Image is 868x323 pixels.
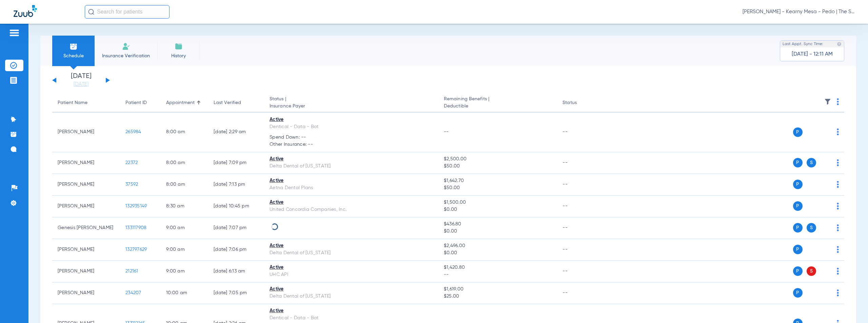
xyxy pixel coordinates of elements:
[264,94,438,113] th: Status |
[793,127,803,137] span: P
[837,42,842,46] img: last sync help info
[837,128,839,135] img: group-dot-blue.svg
[88,9,94,15] img: Search Icon
[444,242,552,249] span: $2,496.00
[208,282,264,304] td: [DATE] 7:05 PM
[557,239,603,261] td: --
[125,290,141,295] span: 234207
[125,99,155,106] div: Patient ID
[125,160,138,165] span: 22372
[125,204,147,208] span: 132935149
[837,246,839,253] img: group-dot-blue.svg
[557,152,603,174] td: --
[208,113,264,152] td: [DATE] 2:29 AM
[52,113,120,152] td: [PERSON_NAME]
[161,174,208,196] td: 8:00 AM
[52,174,120,196] td: [PERSON_NAME]
[57,53,90,59] span: Schedule
[444,228,552,235] span: $0.00
[270,156,433,163] div: Active
[125,269,138,274] span: 212161
[270,184,433,191] div: Aetna Dental Plans
[270,264,433,271] div: Active
[52,152,120,174] td: [PERSON_NAME]
[9,29,20,37] img: hamburger-icon
[100,53,152,59] span: Insurance Verification
[557,174,603,196] td: --
[793,201,803,211] span: P
[438,94,557,113] th: Remaining Benefits |
[270,249,433,257] div: Delta Dental of [US_STATE]
[161,261,208,282] td: 9:00 AM
[52,261,120,282] td: [PERSON_NAME]
[270,199,433,206] div: Active
[837,203,839,209] img: group-dot-blue.svg
[444,271,552,278] span: --
[837,268,839,275] img: group-dot-blue.svg
[837,159,839,166] img: group-dot-blue.svg
[792,51,833,58] span: [DATE] - 12:11 AM
[444,264,552,271] span: $1,420.80
[793,180,803,189] span: P
[743,8,854,15] span: [PERSON_NAME] - Kearny Mesa - Pedo | The Super Dentists
[270,206,433,213] div: United Concordia Companies, Inc.
[208,261,264,282] td: [DATE] 6:13 AM
[52,282,120,304] td: [PERSON_NAME]
[208,174,264,196] td: [DATE] 7:13 PM
[557,282,603,304] td: --
[807,223,816,233] span: S
[837,181,839,188] img: group-dot-blue.svg
[444,184,552,191] span: $50.00
[85,5,170,19] input: Search for patients
[444,249,552,257] span: $0.00
[793,223,803,233] span: P
[270,242,433,249] div: Active
[52,196,120,217] td: [PERSON_NAME]
[837,289,839,296] img: group-dot-blue.svg
[125,247,147,252] span: 132797629
[166,99,203,106] div: Appointment
[161,196,208,217] td: 8:30 AM
[61,73,101,88] li: [DATE]
[162,53,195,59] span: History
[444,103,552,110] span: Deductible
[270,177,433,184] div: Active
[270,307,433,315] div: Active
[161,239,208,261] td: 9:00 AM
[837,98,839,105] img: group-dot-blue.svg
[166,99,195,106] div: Appointment
[444,156,552,163] span: $2,500.00
[125,225,146,230] span: 133117908
[807,158,816,167] span: S
[270,271,433,278] div: UHC API
[793,158,803,167] span: P
[444,286,552,293] span: $1,619.00
[834,290,868,323] iframe: Chat Widget
[793,288,803,298] span: P
[208,152,264,174] td: [DATE] 7:09 PM
[125,99,147,106] div: Patient ID
[270,134,433,141] span: Spend Down: --
[270,293,433,300] div: Delta Dental of [US_STATE]
[214,99,241,106] div: Last Verified
[14,5,37,17] img: Zuub Logo
[444,177,552,184] span: $1,642.70
[61,81,101,88] a: [DATE]
[444,199,552,206] span: $1,500.00
[208,196,264,217] td: [DATE] 10:45 PM
[444,163,552,170] span: $50.00
[270,315,433,322] div: Dentical - Data - Bot
[270,123,433,130] div: Dentical - Data - Bot
[557,94,603,113] th: Status
[270,141,433,148] span: Other Insurance: --
[125,182,138,187] span: 37592
[208,239,264,261] td: [DATE] 7:06 PM
[444,221,552,228] span: $436.80
[444,129,449,134] span: --
[58,99,87,106] div: Patient Name
[444,206,552,213] span: $0.00
[125,129,141,134] span: 265984
[58,99,115,106] div: Patient Name
[161,282,208,304] td: 10:00 AM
